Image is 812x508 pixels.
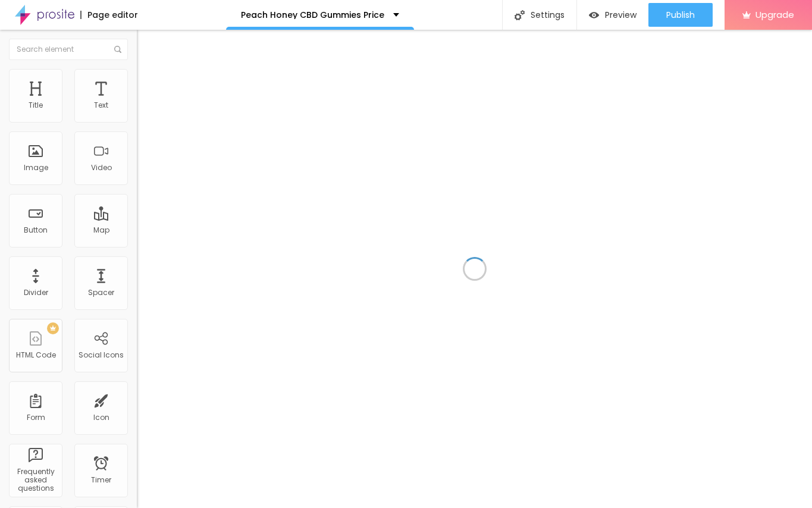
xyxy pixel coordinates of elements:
button: Preview [577,3,648,27]
p: Peach Honey CBD Gummies Price [241,11,384,19]
span: Upgrade [755,10,794,20]
div: Video [91,164,112,172]
img: Icone [515,10,525,20]
img: view-1.svg [589,10,599,20]
div: Timer [91,476,111,484]
button: Publish [648,3,713,27]
img: Icone [114,46,121,53]
div: Title [29,101,43,109]
div: HTML Code [16,351,56,359]
input: Search element [9,39,128,60]
div: Icon [93,413,109,422]
div: Social Icons [79,351,124,359]
div: Divider [24,289,48,297]
div: Map [93,226,109,234]
div: Page editor [80,11,138,19]
div: Text [94,101,108,109]
div: Button [24,226,48,234]
div: Image [24,164,48,172]
div: Spacer [88,289,114,297]
div: Form [27,413,45,422]
span: Preview [605,10,637,20]
span: Publish [666,10,695,20]
div: Frequently asked questions [12,468,59,493]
